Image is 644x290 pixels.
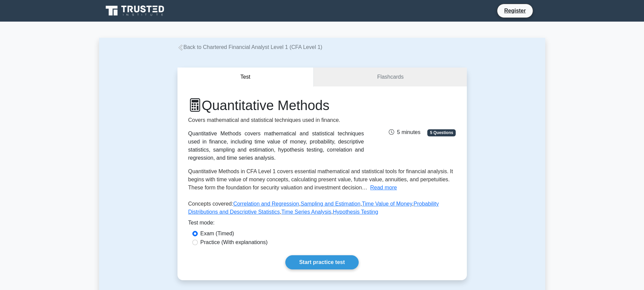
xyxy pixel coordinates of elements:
label: Exam (Timed) [200,230,234,238]
div: Test mode: [188,219,456,230]
a: Back to Chartered Financial Analyst Level 1 (CFA Level 1) [177,44,323,50]
a: Time Series Analysis [281,209,331,215]
span: 5 minutes [389,129,420,135]
span: Quantitative Methods in CFA Level 1 covers essential mathematical and statistical tools for finan... [188,168,453,190]
span: 5 Questions [427,129,456,136]
button: Read more [370,184,397,192]
div: Quantitative Methods covers mathematical and statistical techniques used in finance, including ti... [188,130,364,162]
h1: Quantitative Methods [188,97,364,113]
a: Hypothesis Testing [333,209,378,215]
button: Test [177,68,314,87]
p: Covers mathematical and statistical techniques used in finance. [188,116,364,124]
a: Correlation and Regression [233,201,299,207]
p: Concepts covered: , , , , , [188,200,456,219]
label: Practice (With explanations) [200,238,268,246]
a: Sampling and Estimation [301,201,360,207]
a: Flashcards [314,68,467,87]
a: Start practice test [285,255,359,269]
a: Time Value of Money [362,201,412,207]
a: Register [500,6,530,15]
